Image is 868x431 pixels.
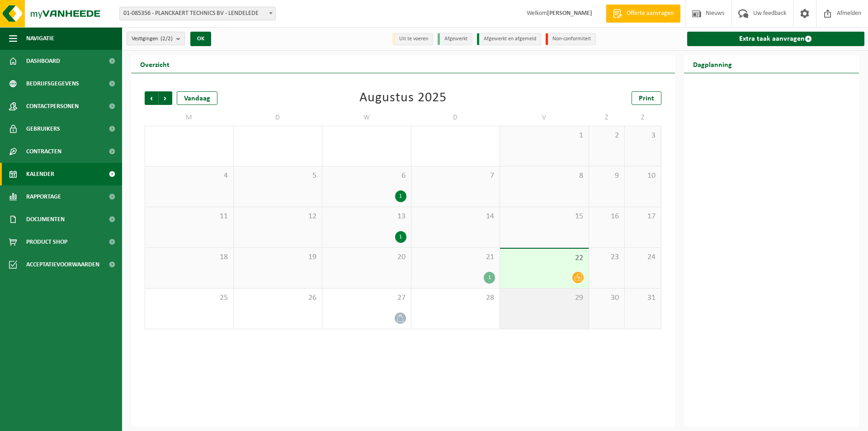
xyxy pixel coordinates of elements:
[594,212,620,222] span: 16
[629,131,656,141] span: 3
[160,36,173,42] count: (2/2)
[505,212,584,222] span: 15
[629,212,656,222] span: 17
[234,109,323,126] td: D
[327,171,406,181] span: 6
[629,171,656,181] span: 10
[150,171,229,181] span: 4
[395,190,406,202] div: 1
[392,33,433,45] li: Uit te voeren
[505,253,584,263] span: 22
[159,91,172,105] span: Volgende
[629,293,656,303] span: 31
[594,252,620,262] span: 23
[120,7,275,20] span: 01-085356 - PLANCKAERT TECHNICS BV - LENDELEDE
[238,171,318,181] span: 5
[26,163,54,185] span: Kalender
[26,50,60,72] span: Dashboard
[484,272,495,284] div: 1
[238,212,318,222] span: 12
[684,55,741,73] h2: Dagplanning
[411,109,500,126] td: D
[505,293,584,303] span: 29
[624,9,676,18] span: Offerte aanvragen
[150,293,229,303] span: 25
[416,293,495,303] span: 28
[190,32,211,46] button: OK
[477,33,541,45] li: Afgewerkt en afgemeld
[127,32,185,45] button: Vestigingen(2/2)
[26,140,61,163] span: Contracten
[26,208,65,231] span: Documenten
[505,131,584,141] span: 1
[150,252,229,262] span: 18
[131,55,179,73] h2: Overzicht
[26,253,99,276] span: Acceptatievoorwaarden
[589,109,625,126] td: Z
[500,109,589,126] td: V
[625,109,661,126] td: Z
[416,252,495,262] span: 21
[546,33,596,45] li: Non-conformiteit
[594,293,620,303] span: 30
[629,252,656,262] span: 24
[632,91,661,105] a: Print
[150,212,229,222] span: 11
[416,212,495,222] span: 14
[26,27,54,50] span: Navigatie
[438,33,472,45] li: Afgewerkt
[327,212,406,222] span: 13
[395,231,406,243] div: 1
[26,118,60,140] span: Gebruikers
[26,72,79,95] span: Bedrijfsgegevens
[119,7,276,20] span: 01-085356 - PLANCKAERT TECHNICS BV - LENDELEDE
[606,5,680,23] a: Offerte aanvragen
[145,91,158,105] span: Vorige
[327,293,406,303] span: 27
[238,252,318,262] span: 19
[26,231,67,253] span: Product Shop
[322,109,411,126] td: W
[26,185,61,208] span: Rapportage
[547,10,592,17] strong: [PERSON_NAME]
[132,32,173,46] span: Vestigingen
[416,171,495,181] span: 7
[359,91,447,105] div: Augustus 2025
[639,95,654,102] span: Print
[505,171,584,181] span: 8
[177,91,217,105] div: Vandaag
[238,293,318,303] span: 26
[327,252,406,262] span: 20
[687,32,865,46] a: Extra taak aanvragen
[594,171,620,181] span: 9
[145,109,234,126] td: M
[26,95,79,118] span: Contactpersonen
[594,131,620,141] span: 2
